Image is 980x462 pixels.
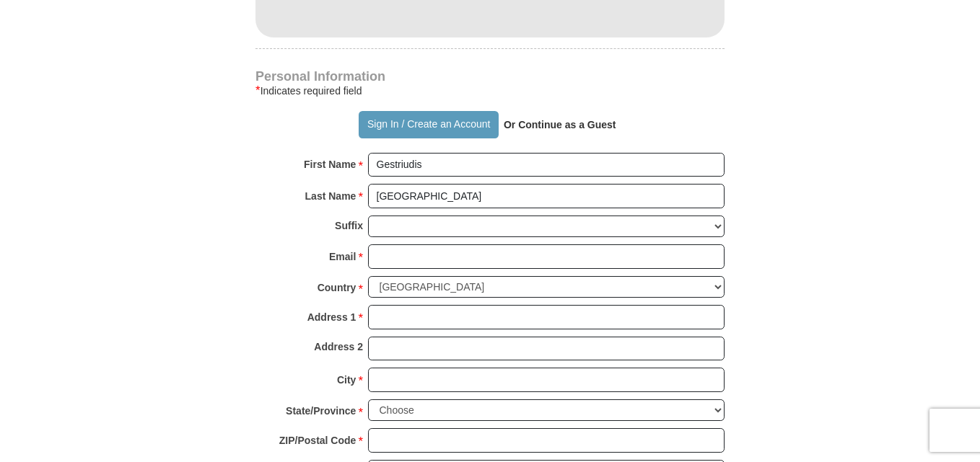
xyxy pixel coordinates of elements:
[359,111,498,138] button: Sign In / Create an Account
[255,71,725,82] h4: Personal Information
[504,119,616,130] strong: Or Continue as a Guest
[279,430,356,450] strong: ZIP/Postal Code
[304,154,356,174] strong: First Name
[314,337,363,357] strong: Address 2
[335,216,363,236] strong: Suffix
[337,370,356,390] strong: City
[255,82,725,99] div: Indicates required field
[329,246,356,267] strong: Email
[307,307,356,327] strong: Address 1
[286,401,356,421] strong: State/Province
[305,186,356,206] strong: Last Name
[318,277,356,298] strong: Country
